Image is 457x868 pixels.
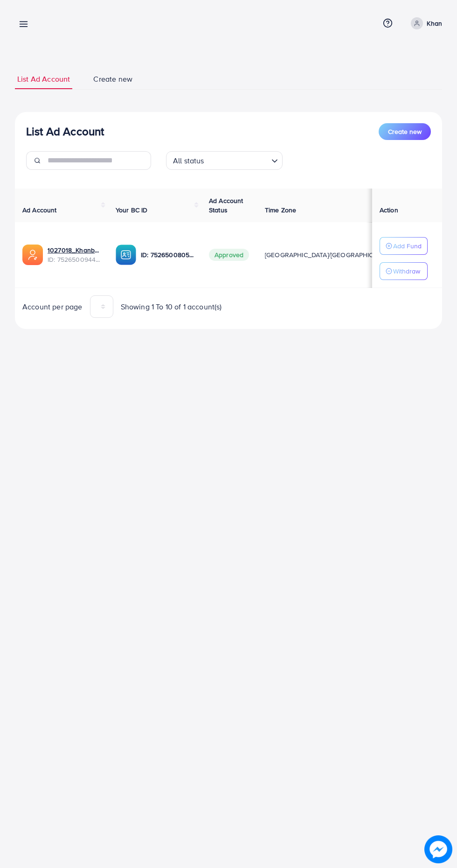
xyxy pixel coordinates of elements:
[121,301,222,312] span: Showing 1 To 10 of 1 account(s)
[17,74,70,84] span: List Ad Account
[171,154,206,168] span: All status
[380,262,428,280] button: Withdraw
[26,125,104,138] h3: List Ad Account
[393,266,420,277] p: Withdraw
[379,123,431,140] button: Create new
[380,205,398,215] span: Action
[207,152,268,168] input: Search for option
[22,205,57,215] span: Ad Account
[388,127,422,136] span: Create new
[424,835,452,863] img: image
[209,196,243,215] span: Ad Account Status
[141,249,194,260] p: ID: 7526500805902909457
[22,245,43,265] img: ic-ads-acc.e4c84228.svg
[380,237,428,255] button: Add Fund
[48,245,101,265] div: <span class='underline'>1027018_Khanbhia_1752400071646</span></br>7526500944935256080
[93,74,132,84] span: Create new
[407,17,442,29] a: Khan
[22,301,83,312] span: Account per page
[265,205,296,215] span: Time Zone
[209,249,249,261] span: Approved
[427,18,442,29] p: Khan
[265,250,395,259] span: [GEOGRAPHIC_DATA]/[GEOGRAPHIC_DATA]
[166,151,283,170] div: Search for option
[116,205,148,215] span: Your BC ID
[48,255,101,264] span: ID: 7526500944935256080
[116,245,136,265] img: ic-ba-acc.ded83a64.svg
[393,240,422,252] p: Add Fund
[48,245,101,255] a: 1027018_Khanbhia_1752400071646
